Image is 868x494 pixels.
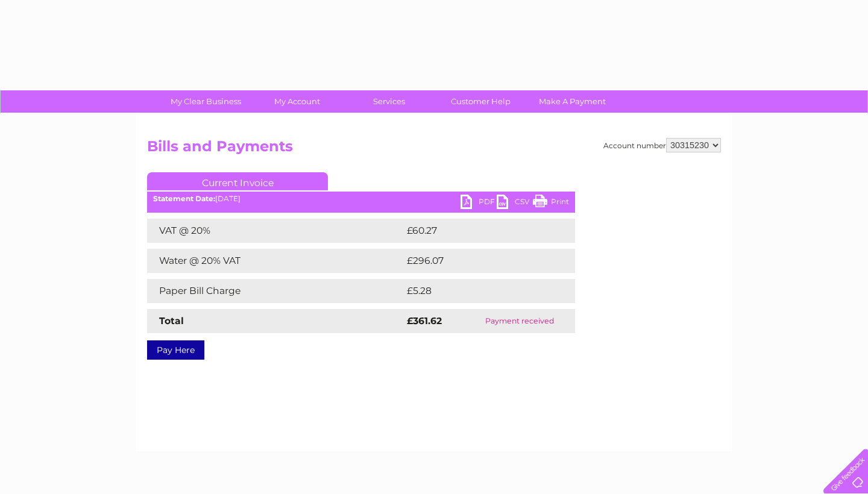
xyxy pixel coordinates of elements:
[497,195,533,212] a: CSV
[159,315,184,327] strong: Total
[248,90,347,113] a: My Account
[404,279,547,303] td: £5.28
[404,249,554,273] td: £296.07
[147,195,575,203] div: [DATE]
[603,138,721,152] div: Account number
[147,279,404,303] td: Paper Bill Charge
[407,315,442,327] strong: £361.62
[523,90,622,113] a: Make A Payment
[156,90,256,113] a: My Clear Business
[147,249,404,273] td: Water @ 20% VAT
[153,194,215,203] b: Statement Date:
[461,195,497,212] a: PDF
[147,172,328,190] a: Current Invoice
[147,340,204,360] a: Pay Here
[404,219,550,243] td: £60.27
[431,90,530,113] a: Customer Help
[339,90,439,113] a: Services
[147,219,404,243] td: VAT @ 20%
[533,195,569,212] a: Print
[465,309,575,333] td: Payment received
[147,138,721,161] h2: Bills and Payments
